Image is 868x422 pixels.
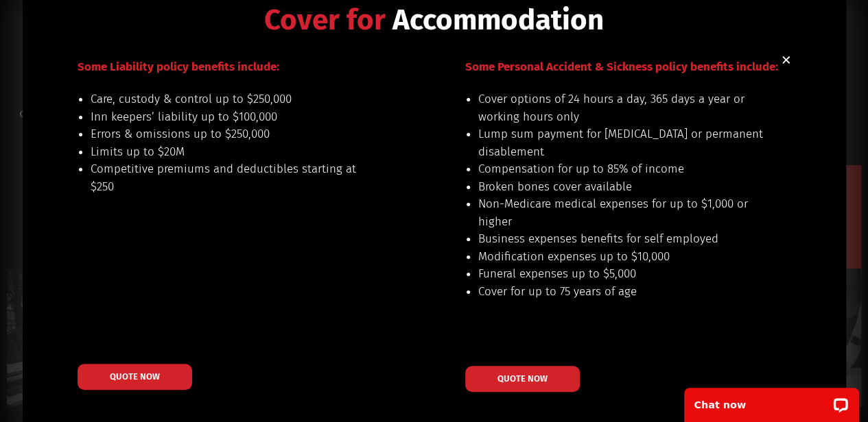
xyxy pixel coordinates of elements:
[478,125,764,160] li: Lump sum payment for [MEDICAL_DATA] or permanent disablement
[78,60,279,74] span: Some Liability policy benefits include:
[91,108,377,126] li: Inn keepers’ liability up to $100,000
[781,55,791,65] a: Close
[478,195,764,230] li: Non-Medicare medical expenses for up to $1,000 or higher
[110,372,160,381] span: QUOTE NOW
[78,364,192,390] a: QUOTE NOW
[478,265,764,283] li: Funeral expenses up to $5,000
[478,230,764,248] li: Business expenses benefits for self employed
[478,178,764,196] li: Broken bones cover available
[478,283,764,301] li: Cover for up to 75 years of age
[91,90,377,108] li: Care, custody & control up to $250,000
[465,60,778,74] span: Some Personal Accident & Sickness policy benefits include:
[478,90,764,125] li: Cover options of 24 hours a day, 365 days a year or working hours only
[478,248,764,266] li: Modification expenses up to $10,000
[675,379,868,422] iframe: LiveChat chat widget
[497,374,548,383] span: QUOTE NOW
[478,160,764,178] li: Compensation for up to 85% of income
[91,143,377,161] li: Limits up to $20M
[392,3,604,37] span: Accommodation
[91,160,377,195] li: Competitive premiums and deductibles starting at $250
[264,3,386,37] span: Cover for
[91,125,377,143] li: Errors & omissions up to $250,000
[465,366,580,392] a: QUOTE NOW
